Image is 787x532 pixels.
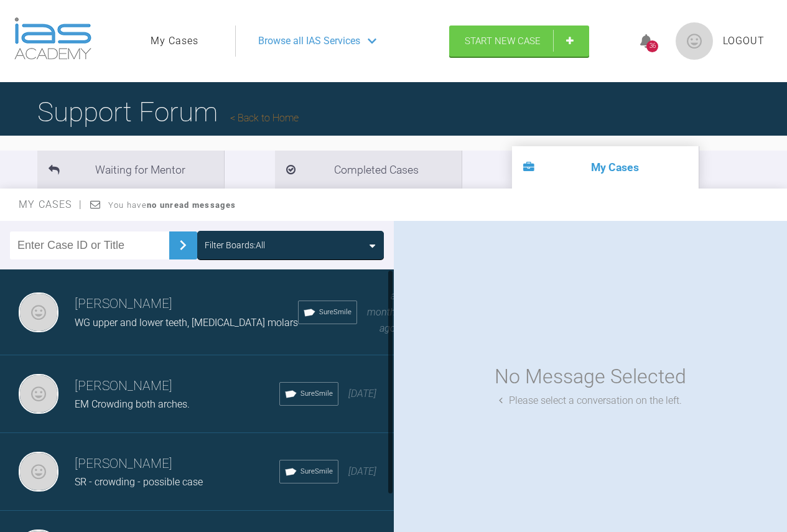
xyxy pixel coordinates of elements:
[512,146,699,189] li: My Cases
[75,476,203,488] span: SR - crowding - possible case
[19,292,58,332] img: John Paul Flanigan
[151,33,198,49] a: My Cases
[205,238,265,252] div: Filter Boards: All
[75,317,298,329] span: WG upper and lower teeth, [MEDICAL_DATA] molars
[258,33,360,49] span: Browse all IAS Services
[348,388,376,399] span: [DATE]
[348,465,376,477] span: [DATE]
[319,307,352,318] span: SureSmile
[173,235,193,255] img: chevronRight.28bd32b0.svg
[300,388,333,399] span: SureSmile
[147,200,236,210] strong: no unread messages
[37,151,224,189] li: Waiting for Mentor
[646,40,658,52] div: 36
[367,290,396,334] span: a month ago
[19,452,58,492] img: John Paul Flanigan
[14,17,91,60] img: logo-light.3e3ef733.png
[465,35,541,47] span: Start New Case
[19,198,83,210] span: My Cases
[676,22,713,60] img: profile.png
[75,294,298,315] h3: [PERSON_NAME]
[75,398,190,410] span: EM Crowding both arches.
[75,376,279,397] h3: [PERSON_NAME]
[75,454,279,475] h3: [PERSON_NAME]
[108,200,236,210] span: You have
[10,231,169,259] input: Enter Case ID or Title
[275,151,462,189] li: Completed Cases
[230,112,299,124] a: Back to Home
[300,466,333,477] span: SureSmile
[19,374,58,414] img: John Paul Flanigan
[495,361,686,393] div: No Message Selected
[449,26,589,57] a: Start New Case
[723,33,765,49] a: Logout
[37,90,299,134] h1: Support Forum
[499,393,682,409] div: Please select a conversation on the left.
